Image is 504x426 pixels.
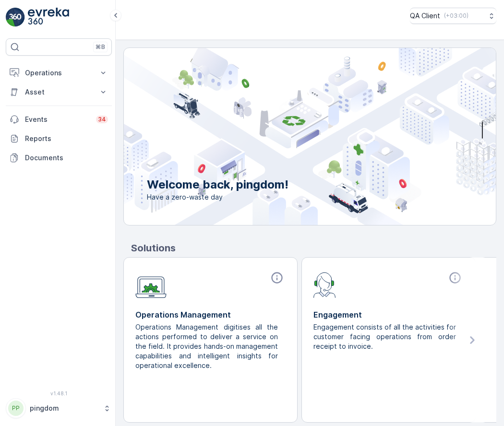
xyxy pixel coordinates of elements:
button: Operations [6,63,112,83]
p: ⌘B [96,43,105,51]
p: Operations Management digitises all the actions performed to deliver a service on the field. It p... [135,322,278,370]
img: city illustration [81,48,496,225]
img: module-icon [135,271,167,298]
a: Events34 [6,110,112,129]
p: Asset [25,87,93,97]
p: Reports [25,134,108,143]
p: Operations [25,68,93,78]
button: PPpingdom [6,398,112,418]
img: logo_light-DOdMpM7g.png [28,8,69,27]
p: Documents [25,153,108,163]
p: Events [25,115,90,124]
p: Solutions [131,241,496,255]
a: Reports [6,129,112,148]
button: Asset [6,83,112,102]
p: Engagement consists of all the activities for customer facing operations from order receipt to in... [313,322,456,351]
p: Operations Management [135,309,286,320]
button: QA Client(+03:00) [410,8,496,24]
div: PP [8,401,24,416]
p: ( +03:00 ) [444,12,468,20]
p: Engagement [313,309,464,320]
span: v 1.48.1 [6,390,112,396]
a: Documents [6,148,112,167]
span: Have a zero-waste day [147,192,288,202]
p: QA Client [410,11,440,21]
p: Welcome back, pingdom! [147,177,288,192]
img: module-icon [313,271,336,298]
img: logo [6,8,25,27]
p: pingdom [30,403,98,413]
p: 34 [98,116,106,123]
